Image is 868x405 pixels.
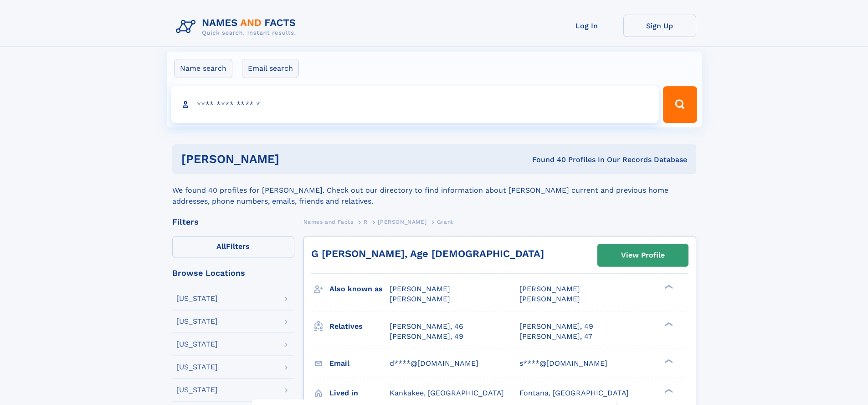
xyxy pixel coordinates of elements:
a: Sign Up [623,15,696,37]
h3: Email [329,356,390,371]
div: We found 40 profiles for [PERSON_NAME]. Check out our directory to find information about [PERSON... [172,174,696,207]
label: Email search [242,59,299,78]
div: [US_STATE] [176,341,218,348]
div: [US_STATE] [176,318,218,325]
a: [PERSON_NAME], 47 [519,331,592,342]
a: [PERSON_NAME], 46 [390,321,463,331]
span: Grant [437,219,453,225]
label: Filters [172,236,294,258]
span: R [364,219,368,225]
div: [US_STATE] [176,386,218,394]
img: Logo Names and Facts [172,15,303,39]
a: [PERSON_NAME] [378,216,426,227]
button: Search Button [663,86,697,123]
a: G [PERSON_NAME], Age [DEMOGRAPHIC_DATA] [311,248,544,259]
span: [PERSON_NAME] [519,284,580,293]
h3: Relatives [329,319,390,334]
input: search input [171,86,659,123]
span: [PERSON_NAME] [519,295,580,303]
span: [PERSON_NAME] [378,219,426,225]
div: ❯ [663,358,673,364]
span: [PERSON_NAME] [390,284,450,293]
div: View Profile [621,245,665,266]
span: Fontana, [GEOGRAPHIC_DATA] [519,389,629,397]
h3: Lived in [329,385,390,401]
a: Log In [550,15,623,37]
h3: Also known as [329,281,390,297]
div: Browse Locations [172,269,294,277]
a: [PERSON_NAME], 49 [519,321,593,331]
a: Names and Facts [303,216,354,227]
h1: [PERSON_NAME] [181,153,406,165]
div: [US_STATE] [176,363,218,371]
span: [PERSON_NAME] [390,295,450,303]
div: Filters [172,218,294,226]
span: Kankakee, [GEOGRAPHIC_DATA] [390,389,504,397]
div: [US_STATE] [176,295,218,302]
div: ❯ [663,284,673,290]
span: All [216,242,226,251]
a: View Profile [598,244,688,266]
div: Found 40 Profiles In Our Records Database [406,155,687,165]
div: ❯ [663,388,673,394]
div: ❯ [663,321,673,327]
a: [PERSON_NAME], 49 [390,331,463,342]
a: R [364,216,368,227]
label: Name search [174,59,232,78]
